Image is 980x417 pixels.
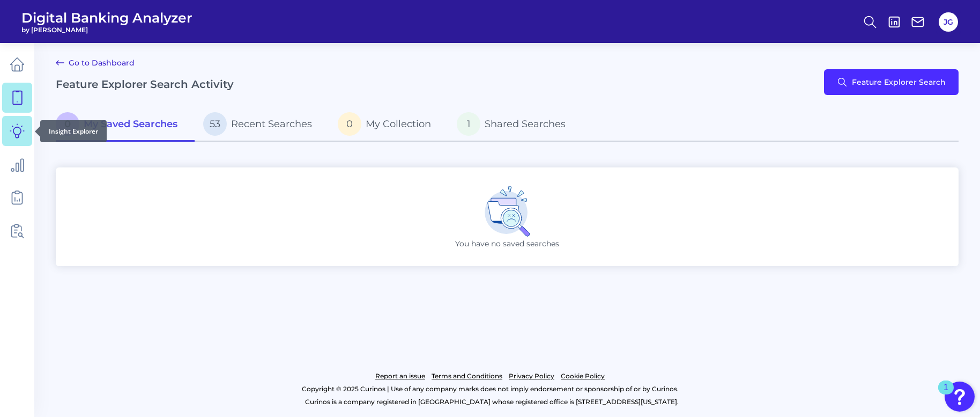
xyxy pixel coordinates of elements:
span: 0 [56,112,79,136]
span: by [PERSON_NAME] [21,26,192,34]
div: You have no saved searches [56,167,959,266]
div: Insight Explorer [40,120,107,142]
a: 0My Collection [329,108,448,142]
button: JG [939,12,958,32]
span: Recent Searches [231,118,312,130]
span: My Saved Searches [84,118,177,130]
h2: Feature Explorer Search Activity [56,78,234,91]
span: Digital Banking Analyzer [21,10,192,26]
a: 53Recent Searches [195,108,329,142]
a: Cookie Policy [561,370,605,383]
a: Report an issue [375,370,425,383]
p: Curinos is a company registered in [GEOGRAPHIC_DATA] whose registered office is [STREET_ADDRESS][... [56,396,927,408]
span: 0 [338,112,361,136]
span: Shared Searches [485,118,566,130]
a: Go to Dashboard [56,56,135,69]
span: 53 [203,112,227,136]
a: Terms and Conditions [432,370,502,383]
span: 1 [457,112,480,136]
button: Feature Explorer Search [824,69,959,95]
span: Feature Explorer Search [852,78,946,86]
a: 0My Saved Searches [56,108,195,142]
p: Copyright © 2025 Curinos | Use of any company marks does not imply endorsement or sponsorship of ... [53,383,927,396]
a: 1Shared Searches [448,108,583,142]
button: Open Resource Center, 1 new notification [945,382,975,412]
a: Privacy Policy [509,370,554,383]
span: My Collection [366,118,431,130]
div: 1 [944,387,948,401]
